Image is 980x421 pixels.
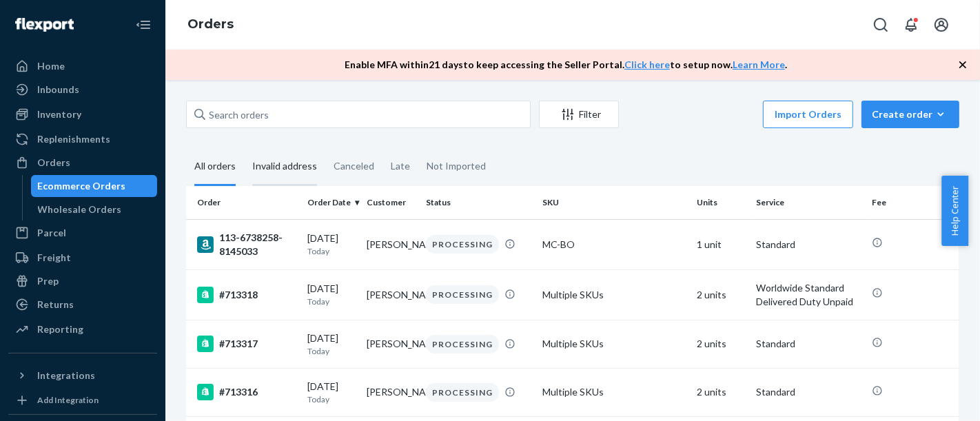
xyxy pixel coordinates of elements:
div: All orders [194,148,236,186]
th: SKU [537,186,691,219]
button: Close Navigation [130,11,157,39]
div: PROCESSING [426,235,499,254]
a: Orders [8,152,157,174]
td: [PERSON_NAME] [361,368,420,416]
a: Returns [8,294,157,316]
div: Inbounds [37,83,79,96]
div: [DATE] [307,380,356,405]
button: Help Center [941,176,968,246]
button: Create order [861,101,959,128]
td: 2 units [691,320,751,368]
div: Freight [37,251,71,265]
p: Today [307,345,356,357]
a: Reporting [8,318,157,340]
div: PROCESSING [426,383,499,402]
div: Add Integration [37,394,99,406]
div: Replenishments [37,132,110,146]
p: Standard [756,337,861,351]
div: MC-BO [542,238,686,251]
div: Home [37,59,65,73]
a: Replenishments [8,128,157,150]
div: PROCESSING [426,335,499,353]
div: [DATE] [307,282,356,307]
button: Open notifications [897,11,925,39]
button: Open Search Box [867,11,895,39]
div: Parcel [37,226,66,240]
a: Ecommerce Orders [31,175,158,197]
td: 1 unit [691,219,751,269]
th: Order [186,186,302,219]
td: Multiple SKUs [537,269,691,320]
a: Orders [187,17,234,32]
div: Canceled [334,148,374,184]
input: Search orders [186,101,531,128]
th: Fee [866,186,959,219]
p: Today [307,245,356,257]
div: Customer [367,196,415,208]
td: Multiple SKUs [537,368,691,416]
th: Service [751,186,866,219]
th: Status [420,186,536,219]
a: Inventory [8,103,157,125]
span: Support [28,10,77,22]
img: Flexport logo [15,18,74,32]
button: Open account menu [928,11,955,39]
button: Import Orders [763,101,853,128]
button: Integrations [8,364,157,387]
div: Prep [37,274,59,288]
th: Order Date [302,186,361,219]
div: Orders [37,156,70,170]
div: Returns [37,298,74,311]
a: Prep [8,270,157,292]
div: Not Imported [427,148,486,184]
div: PROCESSING [426,285,499,304]
td: [PERSON_NAME] [361,219,420,269]
a: Home [8,55,157,77]
td: [PERSON_NAME] [361,320,420,368]
p: Today [307,296,356,307]
a: Click here [624,59,670,70]
div: Reporting [37,322,83,336]
div: [DATE] [307,331,356,357]
td: 2 units [691,269,751,320]
div: #713317 [197,336,296,352]
a: Wholesale Orders [31,198,158,220]
td: Multiple SKUs [537,320,691,368]
div: Late [391,148,410,184]
div: Wholesale Orders [38,203,122,216]
a: Inbounds [8,79,157,101]
a: Freight [8,247,157,269]
div: [DATE] [307,232,356,257]
p: Today [307,393,356,405]
td: [PERSON_NAME] [361,269,420,320]
div: Ecommerce Orders [38,179,126,193]
p: Standard [756,238,861,251]
th: Units [691,186,751,219]
ol: breadcrumbs [176,5,245,45]
div: 113-6738258-8145033 [197,231,296,258]
td: 2 units [691,368,751,416]
button: Filter [539,101,619,128]
div: #713316 [197,384,296,400]
a: Parcel [8,222,157,244]
div: Create order [872,107,949,121]
div: #713318 [197,287,296,303]
div: Inventory [37,107,81,121]
p: Worldwide Standard Delivered Duty Unpaid [756,281,861,309]
div: Integrations [37,369,95,382]
a: Add Integration [8,392,157,409]
p: Standard [756,385,861,399]
a: Learn More [733,59,785,70]
div: Invalid address [252,148,317,186]
div: Filter [540,107,618,121]
p: Enable MFA within 21 days to keep accessing the Seller Portal. to setup now. . [345,58,787,72]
